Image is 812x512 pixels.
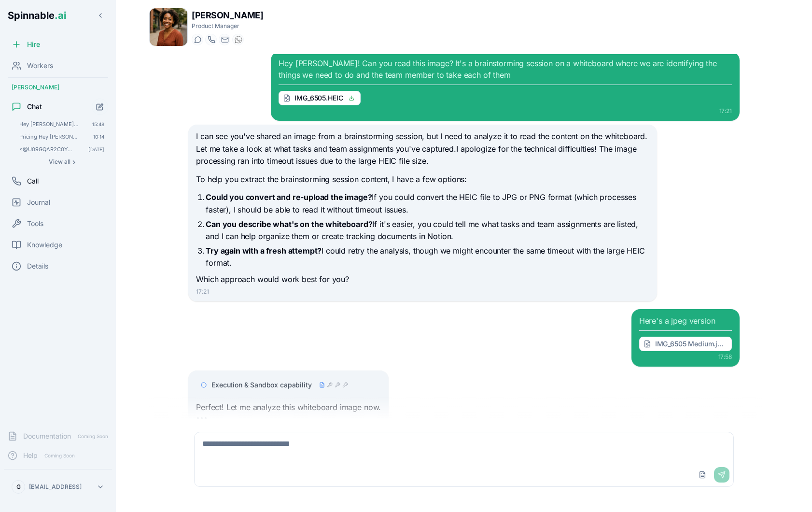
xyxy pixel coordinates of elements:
span: G [16,483,21,491]
span: 10:14 [93,133,104,140]
div: tool_call - completed [327,382,333,388]
span: Chat [27,102,42,112]
span: View all [49,158,70,166]
span: Spinnable [8,10,66,21]
span: Details [27,261,48,271]
button: Click to download [347,93,356,103]
button: Show all conversations [15,156,108,168]
p: If you could convert the HEIC file to JPG or PNG format (which processes faster), I should be abl... [206,191,649,216]
button: WhatsApp [232,34,244,45]
button: Start new chat [92,99,108,115]
div: tool_call - completed [342,382,348,388]
span: Documentation [23,431,71,441]
span: Download not available yet [655,339,728,349]
strong: Can you describe what's on the whiteboard? [206,219,372,229]
p: [EMAIL_ADDRESS] [29,483,82,491]
span: Knowledge [27,240,62,250]
span: [DATE] [88,146,104,153]
h1: [PERSON_NAME] [192,9,263,22]
button: Start a chat with Taylor Mitchell [192,34,203,45]
strong: Could you convert and re-upload the image? [206,192,372,202]
div: [PERSON_NAME] [4,80,112,95]
img: Taylor Mitchell [150,8,187,46]
span: Hey Taylor I want to work on a new product feature. Basically the goal is for our system to sto... [19,121,79,128]
span: Help [23,451,38,460]
span: Coming Soon [75,432,111,441]
span: Journal [27,198,50,207]
span: <@U09GQAR2C0Y> please create a small product initiative on Notion for this idea [19,146,75,153]
img: WhatsApp [235,36,242,43]
span: Pricing Hey Taylor based on everything you know about the product, how should we price it? ... [19,133,80,140]
p: I can see you've shared an image from a brainstorming session, but I need to analyze it to read t... [196,130,649,168]
p: I could retry the analysis, though we might encounter the same timeout with the large HEIC format. [206,245,649,270]
button: G[EMAIL_ADDRESS] [8,477,108,497]
p: Which approach would work best for you? [196,273,649,286]
span: Coming Soon [42,451,78,460]
span: › [72,158,75,166]
div: content - continued [319,382,325,388]
div: 17:58 [639,353,732,361]
div: 17:21 [196,288,649,296]
button: Start a call with Taylor Mitchell [205,34,217,45]
div: Here's a jpeg version [639,315,732,351]
span: Workers [27,61,53,71]
span: 15:48 [92,121,104,128]
div: 17:21 [279,107,731,115]
p: To help you extract the brainstorming session content, I have a few options: [196,173,649,186]
span: Execution & Sandbox capability [211,380,311,390]
button: Send email to taylor.mitchell@getspinnable.ai [219,34,230,45]
p: If it's easier, you could tell me what tasks and team assignments are listed, and I can help orga... [206,218,649,243]
span: IMG_6505.HEIC [294,93,343,103]
span: Hire [27,40,40,49]
p: Perfect! Let me analyze this whiteboard image now. [196,401,381,414]
p: Product Manager [192,22,263,30]
span: .ai [55,10,66,21]
strong: Try again with a fresh attempt? [206,246,322,256]
div: tool_call - completed [335,382,340,388]
div: Hey [PERSON_NAME]! Can you read this image? It's a brainstorming session on a whiteboard where we... [279,57,731,105]
span: Tools [27,219,43,228]
span: Call [27,176,39,186]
